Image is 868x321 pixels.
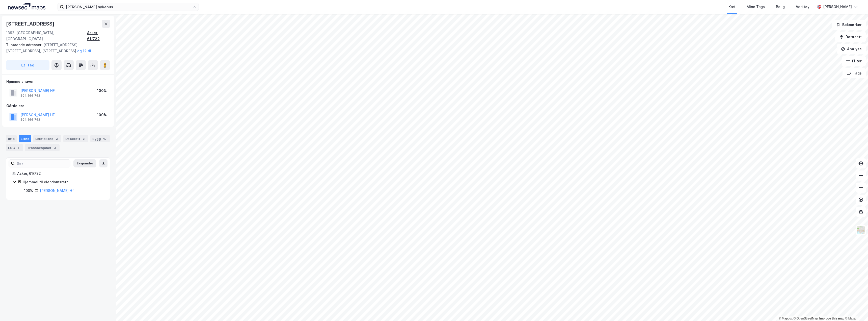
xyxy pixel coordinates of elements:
[6,135,17,142] div: Info
[73,159,96,167] button: Ekspander
[747,4,765,10] div: Mine Tags
[33,135,61,142] div: Leietakere
[796,4,809,10] div: Verktøy
[20,118,40,122] div: 894 166 762
[728,4,736,10] div: Kart
[6,60,49,70] button: Tag
[819,317,844,320] a: Improve this map
[54,136,59,141] div: 2
[837,44,866,54] button: Analyse
[15,160,70,167] input: Søk
[19,135,31,142] div: Eiere
[842,56,866,66] button: Filter
[6,103,110,109] div: Gårdeiere
[856,225,866,235] img: Z
[843,297,868,321] iframe: Chat Widget
[24,188,33,194] div: 100%
[97,112,107,118] div: 100%
[102,136,108,141] div: 47
[20,94,40,98] div: 894 166 762
[90,135,110,142] div: Bygg
[81,136,86,141] div: 3
[6,43,43,47] span: Tilhørende adresser:
[25,144,60,151] div: Transaksjoner
[843,297,868,321] div: Kontrollprogram for chat
[835,32,866,42] button: Datasett
[52,145,58,150] div: 3
[63,135,88,142] div: Datasett
[64,3,193,11] input: Søk på adresse, matrikkel, gårdeiere, leietakere eller personer
[776,4,785,10] div: Bolig
[6,30,87,42] div: 1392, [GEOGRAPHIC_DATA], [GEOGRAPHIC_DATA]
[8,3,45,11] img: logo.a4113a55bc3d86da70a041830d287a7e.svg
[17,170,104,177] div: Asker, 61/732
[6,144,23,151] div: ESG
[16,145,21,150] div: 8
[6,20,56,28] div: [STREET_ADDRESS]
[823,4,852,10] div: [PERSON_NAME]
[40,188,74,193] a: [PERSON_NAME] Hf
[843,68,866,78] button: Tags
[779,317,793,320] a: Mapbox
[87,30,110,42] div: Asker, 61/732
[832,20,866,30] button: Bokmerker
[6,79,110,85] div: Hjemmelshaver
[97,88,107,94] div: 100%
[794,317,818,320] a: OpenStreetMap
[6,42,106,54] div: [STREET_ADDRESS], [STREET_ADDRESS], [STREET_ADDRESS]
[23,179,104,185] div: Hjemmel til eiendomsrett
